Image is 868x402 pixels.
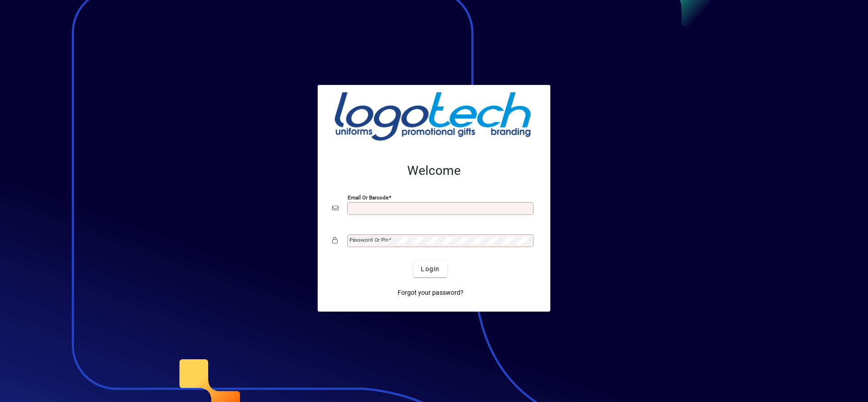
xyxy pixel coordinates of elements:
[348,194,389,201] mat-label: Email or Barcode
[349,237,389,243] mat-label: Password or Pin
[332,163,536,179] h2: Welcome
[394,284,467,301] a: Forgot your password?
[398,288,464,298] span: Forgot your password?
[414,261,447,277] button: Login
[421,264,439,274] span: Login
